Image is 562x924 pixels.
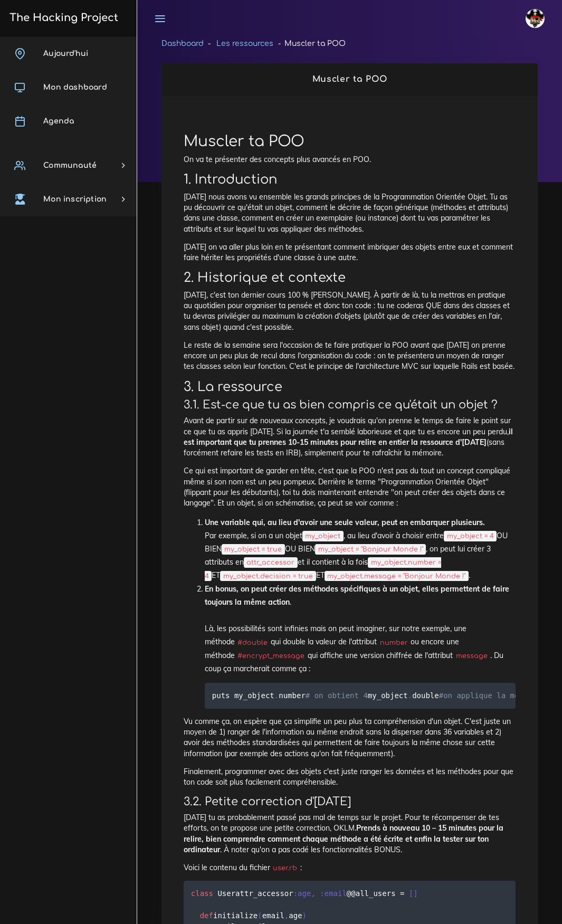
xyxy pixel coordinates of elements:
[306,691,368,700] span: # on obtient 4
[184,766,516,788] p: Finalement, programmer avec des objets c'est juste ranger les données et les méthodes pour que to...
[184,415,516,458] p: Avant de partir sur de nouveaux concepts, je voudrais qu'on prenne le temps de faire le point sur...
[184,340,516,372] p: Le reste de la semaine sera l'occasion de te faire pratiquer la POO avant que [DATE] on prenne en...
[43,83,107,91] span: Mon dashboard
[43,50,88,58] span: Aujourd'hui
[6,12,118,24] h3: The Hacking Project
[43,161,97,169] span: Communauté
[184,823,503,854] strong: Prends à nouveau 10 – 15 minutes pour la relire, bien comprendre comment chaque méthode a été écr...
[311,889,315,898] span: ,
[184,862,516,873] p: Voici le contenu du fichier :
[184,154,516,165] p: On va te présenter des concepts plus avancés en POO.
[244,557,298,568] code: attr_accessor
[184,812,516,855] p: [DATE] tu as probablement passé pas mal de temps sur le projet. Pour te récompenser de tes effort...
[184,270,516,285] h2: 2. Historique et contexte
[184,242,516,263] p: [DATE] on va aller plus loin en te présentant comment imbriquer des objets entre eux et comment f...
[320,889,347,898] span: :email
[205,518,485,527] strong: Une variable qui, au lieu d'avoir une seule valeur, peut en embarquer plusieurs.
[205,583,516,675] p: . Là, les possibilités sont infinies mais on peut imaginer, sur notre exemple, une méthode qui do...
[161,40,204,47] a: Dashboard
[325,571,469,582] code: my_object.message = "Bonjour Monde !"
[413,889,417,898] span: ]
[235,651,308,661] code: #encrypt_message
[315,544,426,555] code: my_object = "Bonjour Monde !"
[184,290,516,332] p: [DATE], c'est ton dernier cours 100 % [PERSON_NAME]. À partir de là, tu la mettras en pratique au...
[205,516,516,583] li: Par exemple, si on a un objet , au lieu d'avoir à choisir entre OU BIEN OU BIEN , on peut lui cré...
[408,691,412,700] span: .
[270,863,300,873] code: user.rb
[293,889,311,898] span: :age
[526,9,545,28] img: avatar
[284,911,289,920] span: ,
[220,571,316,582] code: my_object.decision = true
[453,651,490,661] code: message
[173,74,527,84] h2: Muscler ta POO
[521,3,553,34] a: avatar
[43,117,74,125] span: Agenda
[302,531,344,541] code: my_object
[258,911,262,920] span: (
[205,584,509,607] strong: En bonus, on peut créer des méthodes spécifiques à un objet, elles permettent de faire toujours l...
[43,195,107,203] span: Mon inscription
[377,637,411,648] code: number
[184,716,516,759] p: Vu comme ça, on espère que ça simplifie un peu plus ta compréhension d'un objet. C'est juste un m...
[184,133,516,151] h1: Muscler ta POO
[222,544,285,555] code: my_object = true
[216,40,273,47] a: Les ressources
[184,172,516,187] h2: 1. Introduction
[184,465,516,508] p: Ce qui est important de garder en tête, c'est que la POO n'est pas du tout un concept compliqué m...
[200,911,213,920] span: def
[274,691,279,700] span: .
[235,637,271,648] code: #double
[184,192,516,234] p: [DATE] nous avons vu ensemble les grands principes de la Programmation Orientée Objet. Tu as pu d...
[400,889,404,898] span: =
[184,398,516,412] h3: 3.1. Est-ce que tu as bien compris ce qu'était un objet ?
[217,889,235,898] span: User
[302,911,307,920] span: )
[273,37,345,50] li: Muscler ta POO
[444,531,497,541] code: my_object = 4
[184,795,516,808] h3: 3.2. Petite correction d'[DATE]
[351,889,395,898] span: @all_users
[184,427,513,447] strong: il est important que tu prennes 10-15 minutes pour relire en entier la ressource d'[DATE]
[191,889,213,898] span: class
[184,379,516,395] h2: 3. La ressource
[409,889,413,898] span: [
